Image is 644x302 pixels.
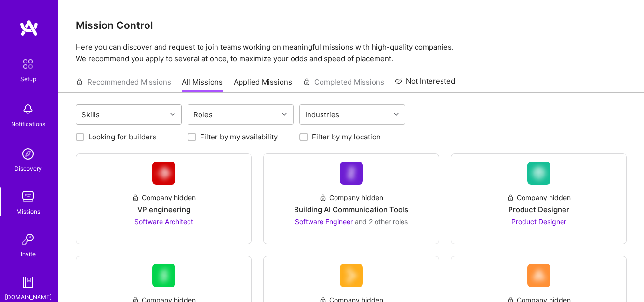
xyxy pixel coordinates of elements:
[11,119,45,129] div: Notifications
[5,292,52,302] div: [DOMAIN_NAME]
[76,41,627,64] p: Here you can discover and request to join teams working on meaningful missions with high-quality ...
[355,217,408,226] span: and 2 other roles
[527,162,550,185] img: Company Logo
[395,75,455,93] a: Not Interested
[18,100,38,119] img: bell
[191,108,215,122] div: Roles
[20,74,36,84] div: Setup
[18,54,38,74] img: setup
[152,162,175,185] img: Company Logo
[18,187,38,206] img: teamwork
[16,206,40,216] div: Missions
[511,217,566,226] span: Product Designer
[394,112,399,117] i: icon Chevron
[170,112,175,117] i: icon Chevron
[459,162,618,236] a: Company LogoCompany hiddenProduct DesignerProduct Designer
[19,19,39,37] img: logo
[152,264,175,287] img: Company Logo
[234,77,292,93] a: Applied Missions
[79,108,102,122] div: Skills
[340,264,363,287] img: Company Logo
[14,164,42,174] div: Discovery
[340,162,363,185] img: Company Logo
[134,217,193,226] span: Software Architect
[312,132,381,142] label: Filter by my location
[527,264,550,287] img: Company Logo
[18,144,38,164] img: discovery
[507,192,571,202] div: Company hidden
[18,230,38,249] img: Invite
[200,132,278,142] label: Filter by my availability
[76,19,627,31] h3: Mission Control
[294,204,408,214] div: Building AI Communication Tools
[508,204,569,214] div: Product Designer
[319,192,383,202] div: Company hidden
[295,217,353,226] span: Software Engineer
[88,132,157,142] label: Looking for builders
[282,112,287,117] i: icon Chevron
[18,273,38,292] img: guide book
[303,108,342,122] div: Industries
[137,204,190,214] div: VP engineering
[21,249,36,259] div: Invite
[84,162,243,236] a: Company LogoCompany hiddenVP engineeringSoftware Architect
[182,77,223,93] a: All Missions
[132,192,196,202] div: Company hidden
[271,162,431,236] a: Company LogoCompany hiddenBuilding AI Communication ToolsSoftware Engineer and 2 other roles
